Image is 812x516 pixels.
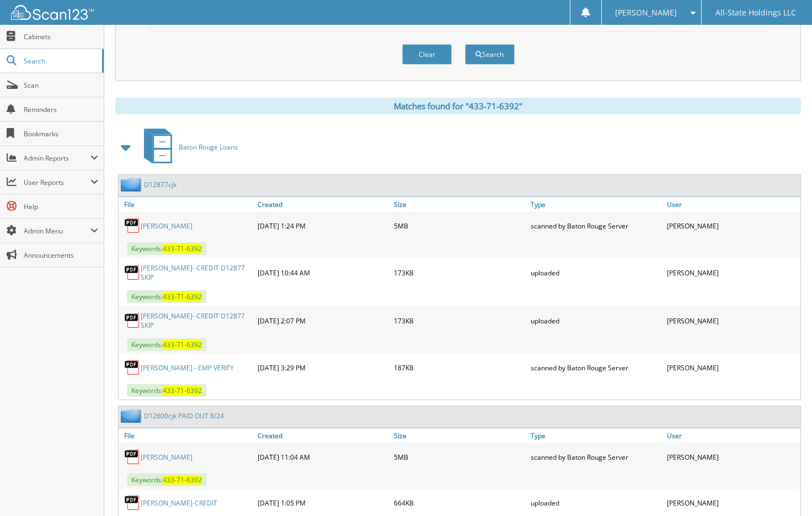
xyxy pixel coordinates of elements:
div: Matches found for "433-71-6392" [115,98,801,114]
div: [DATE] 10:44 AM [255,260,391,285]
span: Keywords: [127,474,206,486]
a: User [664,428,800,443]
a: Baton Rouge Loans [137,125,238,169]
a: Type [528,428,664,443]
span: Bookmarks [24,129,98,139]
iframe: Chat Widget [757,463,812,516]
span: Keywords: [127,338,206,351]
a: Created [255,197,391,212]
span: Keywords: [127,290,206,303]
a: [PERSON_NAME] [141,221,193,231]
div: uploaded [528,492,664,514]
span: 433-71-6392 [163,475,202,485]
a: File [119,428,255,443]
span: Announcements [24,251,98,260]
span: 433-71-6392 [163,386,202,395]
span: Reminders [24,105,98,114]
a: [PERSON_NAME]- CREDIT D12877 SKIP [141,311,252,330]
span: All-State Holdings LLC [715,9,796,16]
a: [PERSON_NAME] [141,453,193,462]
span: Admin Menu [24,226,90,236]
div: [DATE] 3:29 PM [255,357,391,379]
a: File [119,197,255,212]
img: PDF.png [124,359,141,376]
div: [PERSON_NAME] [664,492,800,514]
span: Scan [24,81,98,90]
img: folder2.png [121,178,144,191]
div: [DATE] 11:04 AM [255,446,391,468]
div: 5MB [391,446,527,468]
img: scan123-logo-white.svg [11,5,94,20]
div: [PERSON_NAME] [664,215,800,237]
span: 433-71-6392 [163,244,202,253]
span: 433-71-6392 [163,292,202,301]
button: Clear [402,44,452,65]
div: uploaded [528,260,664,285]
div: [PERSON_NAME] [664,260,800,285]
img: PDF.png [124,494,141,511]
a: Type [528,197,664,212]
div: 187KB [391,357,527,379]
a: D12600cjk PAID OUT 8/24 [144,411,224,421]
div: [DATE] 1:24 PM [255,215,391,237]
div: [PERSON_NAME] [664,357,800,379]
a: Size [391,197,527,212]
span: Help [24,202,98,211]
a: Created [255,428,391,443]
div: [PERSON_NAME] [664,308,800,333]
span: Admin Reports [24,153,90,163]
span: Keywords: [127,242,206,255]
div: uploaded [528,308,664,333]
img: PDF.png [124,264,141,281]
img: PDF.png [124,312,141,329]
span: [PERSON_NAME] [615,9,677,16]
div: 664KB [391,492,527,514]
span: 433-71-6392 [163,340,202,349]
a: [PERSON_NAME]- CREDIT D12877 SKIP [141,263,252,282]
div: 173KB [391,308,527,333]
span: Cabinets [24,32,98,41]
button: Search [465,44,515,65]
div: scanned by Baton Rouge Server [528,215,664,237]
div: 173KB [391,260,527,285]
span: User Reports [24,178,90,187]
div: [DATE] 1:05 PM [255,492,391,514]
span: Search [24,56,97,66]
img: PDF.png [124,449,141,465]
div: [PERSON_NAME] [664,446,800,468]
a: Size [391,428,527,443]
img: folder2.png [121,409,144,423]
div: [DATE] 2:07 PM [255,308,391,333]
span: Keywords: [127,384,206,397]
div: 5MB [391,215,527,237]
div: scanned by Baton Rouge Server [528,357,664,379]
a: [PERSON_NAME] - EMP VERIFY [141,363,234,373]
span: Baton Rouge Loans [179,142,238,152]
a: D12877cjk [144,180,177,189]
a: [PERSON_NAME]-CREDIT [141,498,217,508]
a: User [664,197,800,212]
img: PDF.png [124,217,141,234]
div: scanned by Baton Rouge Server [528,446,664,468]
